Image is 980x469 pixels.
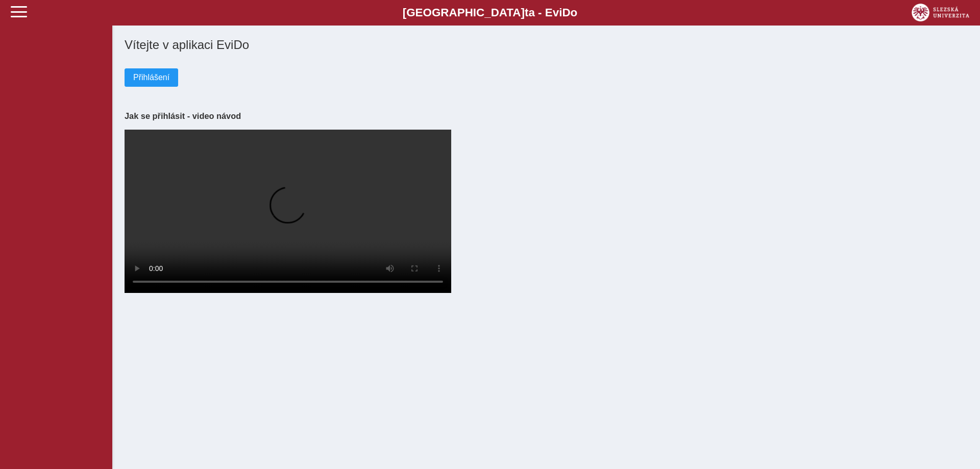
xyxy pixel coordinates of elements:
b: [GEOGRAPHIC_DATA] a - Evi [31,6,949,19]
h3: Jak se přihlásit - video návod [125,111,968,121]
video: Your browser does not support the video tag. [125,130,451,293]
h1: Vítejte v aplikaci EviDo [125,38,968,52]
span: t [525,6,528,19]
span: Přihlášení [133,73,169,82]
span: D [562,6,570,19]
span: o [571,6,578,19]
button: Přihlášení [125,68,178,87]
img: logo_web_su.png [912,4,969,21]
